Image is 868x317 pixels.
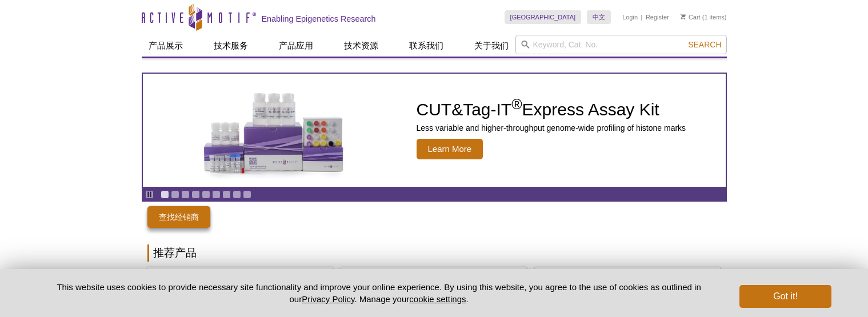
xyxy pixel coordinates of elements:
p: Less variable and higher-throughput genome-wide profiling of histone marks [417,123,686,133]
button: Got it! [739,285,831,308]
a: 技术服务 [207,35,255,57]
li: | [641,10,643,24]
a: Go to slide 4 [191,190,200,199]
a: Go to slide 3 [181,190,190,199]
a: Go to slide 1 [161,190,169,199]
a: CUT&Tag-IT Express Assay Kit CUT&Tag-IT®Express Assay Kit Less variable and higher-throughput gen... [143,74,726,187]
a: Privacy Policy [302,294,354,304]
input: Keyword, Cat. No. [515,35,727,54]
p: This website uses cookies to provide necessary site functionality and improve your online experie... [37,281,721,305]
span: Search [688,40,721,49]
a: Go to slide 7 [222,190,231,199]
a: 产品展示 [142,35,190,57]
span: Learn More [417,139,483,159]
a: Toggle autoplay [145,190,154,199]
h2: 推荐产品 [147,244,721,262]
a: Go to slide 8 [233,190,241,199]
img: Your Cart [681,14,686,19]
img: CUT&Tag-IT Express Assay Kit [179,67,368,193]
h2: Enabling Epigenetics Research [262,14,376,24]
a: 查找经销商 [147,206,210,228]
a: Cart [681,13,701,21]
h2: CUT&Tag-IT Express Assay Kit [417,101,686,118]
button: Search [685,39,725,50]
a: Go to slide 5 [202,190,210,199]
a: Go to slide 6 [212,190,221,199]
li: (1 items) [681,10,727,24]
a: Register [646,13,669,21]
a: Go to slide 9 [243,190,251,199]
a: 关于我们 [467,35,515,57]
a: 中文 [587,10,611,24]
a: Go to slide 2 [171,190,179,199]
a: Login [622,13,638,21]
a: [GEOGRAPHIC_DATA] [505,10,582,24]
button: cookie settings [409,294,466,304]
a: 技术资源 [337,35,385,57]
a: 产品应用 [272,35,320,57]
sup: ® [511,96,522,112]
a: 联系我们 [402,35,450,57]
article: CUT&Tag-IT Express Assay Kit [143,74,726,187]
